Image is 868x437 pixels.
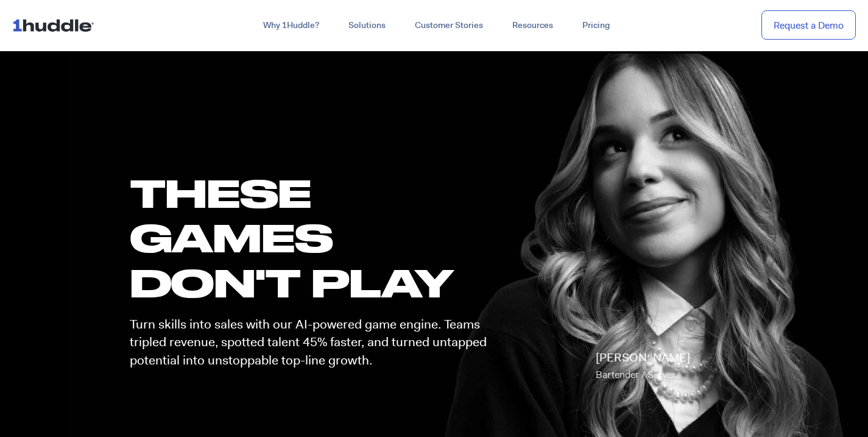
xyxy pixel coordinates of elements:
[130,316,498,369] p: Turn skills into sales with our AI-powered game engine. Teams tripled revenue, spotted talent 45%...
[568,15,624,37] a: Pricing
[130,171,498,305] h1: these GAMES DON'T PLAY
[12,13,99,37] img: ...
[400,15,498,37] a: Customer Stories
[498,15,568,37] a: Resources
[596,368,676,381] span: Bartender / Server
[249,15,334,37] a: Why 1Huddle?
[761,10,856,40] a: Request a Demo
[334,15,400,37] a: Solutions
[596,349,690,383] p: [PERSON_NAME]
